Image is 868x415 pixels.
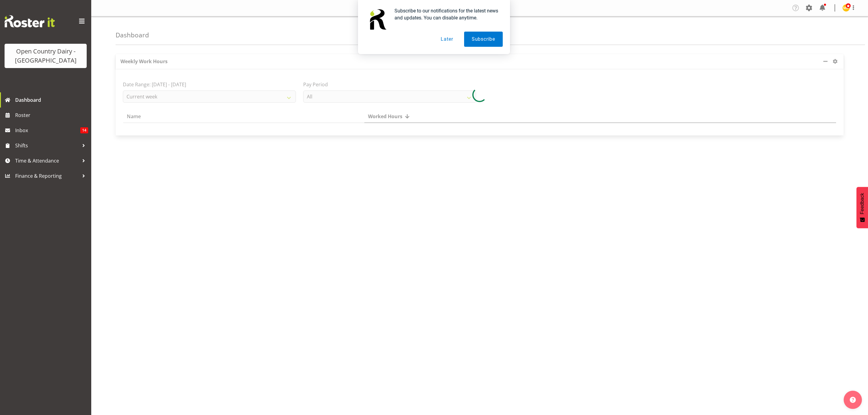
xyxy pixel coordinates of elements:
[11,47,81,65] div: Open Country Dairy - [GEOGRAPHIC_DATA]
[850,397,856,403] img: help-xxl-2.png
[15,156,79,165] span: Time & Attendance
[15,171,79,180] span: Finance & Reporting
[433,32,460,47] button: Later
[390,7,503,21] div: Subscribe to our notifications for the latest news and updates. You can disable anytime.
[365,7,390,32] img: notification icon
[15,111,88,120] span: Roster
[856,187,868,228] button: Feedback - Show survey
[15,126,80,135] span: Inbox
[15,95,88,105] span: Dashboard
[15,141,79,150] span: Shifts
[859,193,865,214] span: Feedback
[80,127,88,133] span: 14
[464,32,503,47] button: Subscribe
